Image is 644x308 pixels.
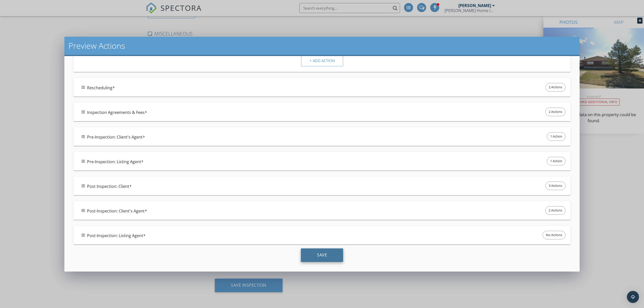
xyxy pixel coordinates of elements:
span: Rescheduling [87,85,112,91]
div: Open Intercom Messenger [627,291,639,303]
span: 2 Actions [546,206,565,214]
div: + Add Action [309,58,335,64]
span: No Actions [543,231,565,239]
span: Post Inspection: Client [87,183,129,189]
span: Post-Inspection: Listing Agent [87,233,143,239]
span: 2 Actions [546,108,565,116]
span: Pre-Inspection: Client's Agent [87,134,143,140]
h2: Preview Actions [68,41,576,51]
span: 1 Action [547,133,565,141]
span: 1 Action [547,157,565,165]
span: Pre-Inspection: Listing Agent [87,159,141,165]
span: Inspection Agreements & Fees [87,109,145,115]
div: Save [301,248,343,262]
span: Post-Inspection: Client's Agent [87,208,145,214]
span: 3 Actions [546,182,565,190]
button: + Add Action [301,55,343,66]
span: 2 Actions [546,83,565,91]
